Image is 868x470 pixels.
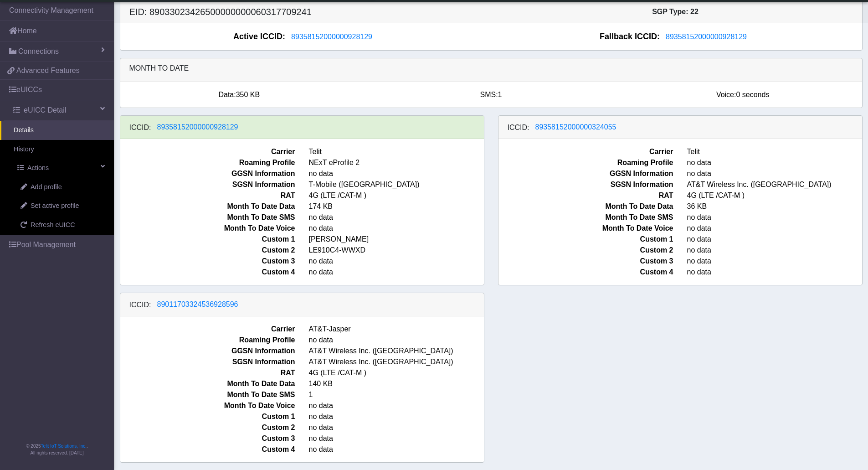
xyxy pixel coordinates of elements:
span: SGP Type: 22 [652,8,699,15]
span: no data [302,256,491,267]
span: Custom 3 [492,256,680,267]
button: 89358152000000928129 [285,31,378,43]
span: GGSN Information [113,346,302,356]
span: Telit [302,146,491,157]
span: 89358152000000324055 [535,123,616,131]
span: Carrier [113,146,302,157]
span: AT&T-Jasper [302,324,491,335]
span: eUICC Detail [24,105,66,116]
span: Custom 2 [113,245,302,256]
span: SGSN Information [492,179,680,190]
span: Roaming Profile [113,335,302,346]
span: Advanced Features [16,65,80,76]
span: Fallback ICCID: [600,31,660,43]
span: no data [302,411,491,422]
span: Month To Date Data [113,201,302,212]
span: no data [302,223,491,234]
span: Custom 4 [113,267,302,278]
span: Add profile [31,182,62,192]
a: eUICC Detail [4,100,114,120]
a: Add profile [7,178,114,197]
span: Custom 4 [113,444,302,455]
span: 174 KB [302,201,491,212]
span: RAT [113,190,302,201]
span: Refresh eUICC [31,220,75,230]
a: Set active profile [7,196,114,216]
span: 0 seconds [736,91,769,98]
span: 89358152000000928129 [666,33,747,41]
span: Connections [18,46,59,57]
span: Custom 3 [113,433,302,444]
span: no data [302,400,491,411]
span: no data [302,168,491,179]
span: 4G (LTE /CAT-M ) [302,367,491,378]
span: SGSN Information [113,356,302,367]
h6: ICCID: [129,300,151,309]
span: Month To Date Data [113,378,302,389]
span: Actions [27,163,49,173]
span: Custom 1 [113,411,302,422]
h6: Month to date [129,64,853,72]
span: Month To Date SMS [492,212,680,223]
span: no data [302,212,491,223]
span: no data [302,444,491,455]
span: SGSN Information [113,179,302,190]
span: no data [302,422,491,433]
span: 350 KB [236,91,260,98]
span: Carrier [492,146,680,157]
span: Month To Date SMS [113,389,302,400]
span: RAT [113,367,302,378]
span: 140 KB [302,378,491,389]
h5: EID: 89033023426500000000060317709241 [123,6,491,17]
button: 89011703324536928596 [151,299,244,310]
button: 89358152000000928129 [660,31,753,43]
span: no data [302,335,491,346]
span: RAT [492,190,680,201]
span: Custom 2 [113,422,302,433]
span: Month To Date Data [492,201,680,212]
span: Month To Date Voice [492,223,680,234]
span: 4G (LTE /CAT-M ) [302,190,491,201]
span: 89358152000000928129 [291,33,372,41]
span: 89358152000000928129 [157,123,238,131]
span: GGSN Information [492,168,680,179]
button: 89358152000000928129 [151,121,244,133]
span: Month To Date SMS [113,212,302,223]
h6: ICCID: [129,123,151,132]
span: Month To Date Voice [113,223,302,234]
span: Data: [218,91,236,98]
span: LE910C4-WWXD [302,245,491,256]
span: Roaming Profile [492,157,680,168]
span: Roaming Profile [113,157,302,168]
span: 1 [498,91,502,98]
span: T-Mobile ([GEOGRAPHIC_DATA]) [302,179,491,190]
span: Custom 2 [492,245,680,256]
h6: ICCID: [508,123,529,132]
span: AT&T Wireless Inc. ([GEOGRAPHIC_DATA]) [302,356,491,367]
span: Voice: [716,91,736,98]
span: no data [302,433,491,444]
span: Carrier [113,324,302,335]
span: Month To Date Voice [113,400,302,411]
span: GGSN Information [113,168,302,179]
span: Active ICCID: [233,31,285,43]
span: Custom 3 [113,256,302,267]
span: Custom 1 [113,234,302,245]
span: Custom 4 [492,267,680,278]
button: 89358152000000324055 [529,121,622,133]
span: [PERSON_NAME] [302,234,491,245]
span: Set active profile [31,201,79,211]
span: no data [302,267,491,278]
span: 89011703324536928596 [157,300,238,308]
span: Custom 1 [492,234,680,245]
a: Actions [4,159,114,178]
span: NExT eProfile 2 [302,157,491,168]
a: Telit IoT Solutions, Inc. [41,444,87,449]
span: AT&T Wireless Inc. ([GEOGRAPHIC_DATA]) [302,346,491,356]
span: SMS: [480,91,498,98]
a: Refresh eUICC [7,216,114,235]
span: 1 [302,389,491,400]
